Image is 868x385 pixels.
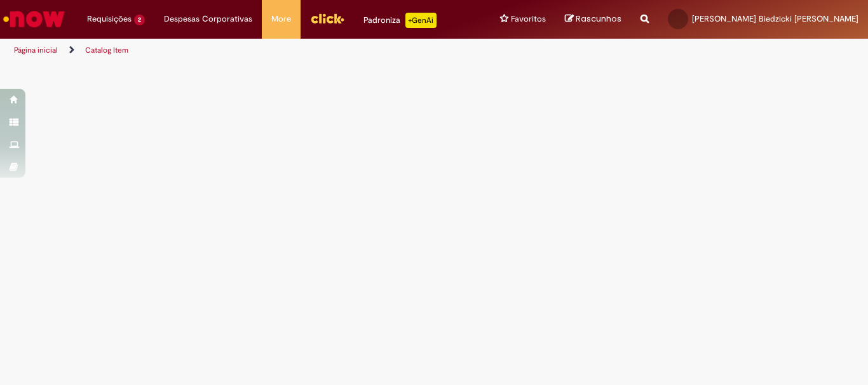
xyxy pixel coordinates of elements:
[85,45,128,55] a: Catalog Item
[511,13,546,25] span: Favoritos
[363,13,437,28] div: Padroniza
[10,39,569,62] ul: Trilhas de página
[565,13,621,25] a: Rascunhos
[310,9,344,28] img: click_logo_yellow_360x200.png
[1,6,67,32] img: ServiceNow
[576,13,621,25] span: Rascunhos
[405,13,437,28] p: +GenAi
[271,13,291,25] span: More
[164,13,252,25] span: Despesas Corporativas
[134,15,145,25] span: 2
[87,13,132,25] span: Requisições
[692,13,858,24] span: [PERSON_NAME] Biedzicki [PERSON_NAME]
[14,45,58,55] a: Página inicial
